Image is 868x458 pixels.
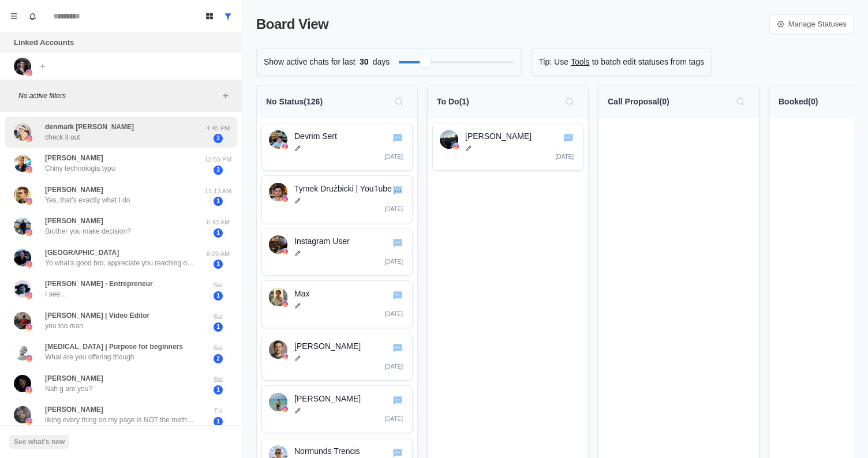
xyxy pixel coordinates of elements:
span: 1 [214,322,223,332]
p: Chiny technologia typu [45,163,115,174]
button: Search [560,92,579,111]
p: No active filters [18,91,219,101]
p: To Do ( 1 ) [437,96,469,108]
p: What are you offering though [45,352,134,362]
a: Manage Statuses [769,14,854,34]
div: Filter by activity days [420,57,431,68]
p: to batch edit statuses from tags [592,56,705,68]
p: [PERSON_NAME] [294,340,405,352]
p: [PERSON_NAME] [45,153,103,163]
p: [DATE] [385,205,403,213]
button: Add filters [219,89,233,103]
img: picture [25,229,32,236]
div: Go to chatTony Webberinstagram[PERSON_NAME][DATE] [261,333,413,381]
p: Devrim Sert [294,130,405,142]
span: 1 [214,197,223,206]
div: Go to chat𝘾𝙧𝙞𝙨𝙩𝙞𝙖𝙣 𝙁𝙚𝙡𝙞𝙥𝙚instagram[PERSON_NAME][DATE] [261,385,413,433]
p: [DATE] [556,152,574,161]
p: Booked ( 0 ) [779,96,818,108]
p: [DATE] [385,257,403,266]
img: picture [25,69,32,76]
img: picture [25,292,32,299]
img: picture [25,418,32,425]
p: Call Proposal ( 0 ) [608,96,669,108]
img: picture [14,123,31,141]
img: picture [14,312,31,329]
img: instagram [282,196,288,202]
p: 12:55 PM [204,155,233,164]
a: Tools [571,56,590,68]
p: [DATE] [385,415,403,423]
p: 6:43 AM [204,217,233,227]
span: 1 [214,260,223,269]
p: Sat [204,280,233,290]
p: days [373,56,390,68]
p: Yes, that’s exactly what I do [45,195,130,205]
button: Go to chat [391,132,404,144]
img: instagram [282,354,288,359]
img: picture [14,217,31,235]
button: Search [731,92,750,111]
img: instagram [453,144,459,149]
p: [DATE] [385,310,403,318]
button: Add account [36,59,50,73]
p: [PERSON_NAME] | Video Editor [45,310,149,321]
p: 11:13 AM [204,186,233,196]
p: Brother you make decision? [45,226,131,236]
p: you too man [45,321,83,331]
img: picture [25,386,32,393]
img: Max [269,288,287,306]
p: Instagram User [294,235,405,247]
p: check it out [45,132,80,142]
img: Tymek Drużbicki | YouTube dla Biznesu [269,183,287,201]
p: [PERSON_NAME] [45,404,103,415]
p: Normunds Trencis [294,445,405,457]
span: 1 [214,291,223,301]
button: Board View [200,7,219,25]
p: Linked Accounts [14,37,74,48]
p: 4:45 PM [204,123,233,133]
img: picture [25,261,32,268]
p: [GEOGRAPHIC_DATA] [45,247,119,258]
p: [DATE] [385,152,403,161]
span: 1 [214,228,223,238]
p: I see... [45,289,66,299]
span: 1 [214,417,223,426]
img: picture [25,198,32,205]
button: Go to chat [391,394,404,407]
p: Sat [204,312,233,322]
button: Menu [5,7,23,25]
span: 3 [214,166,223,175]
button: Go to chat [562,132,575,144]
img: instagram [282,301,288,307]
img: picture [14,186,31,204]
p: [PERSON_NAME] - Entrepreneur [45,279,153,289]
button: Search [390,92,408,111]
p: [PERSON_NAME] [45,373,103,384]
img: picture [14,280,31,298]
p: Tip: Use [538,56,568,68]
img: picture [25,324,32,331]
button: Go to chat [391,341,404,354]
img: picture [25,135,32,142]
img: Bailey Thomson [440,130,458,149]
img: picture [25,355,32,362]
img: instagram [282,406,288,412]
p: liking every thing on my page is NOT the method bro lool [45,415,195,425]
div: Go to chatDevrim SertinstagramDevrim Sert[DATE] [261,123,413,171]
button: Go to chat [391,289,404,302]
button: Go to chat [391,236,404,249]
img: picture [14,406,31,423]
span: 30 [356,56,373,68]
img: picture [14,343,31,361]
span: 2 [214,354,223,363]
p: [PERSON_NAME] [45,185,103,195]
button: Notifications [23,7,42,25]
img: picture [14,249,31,266]
p: Max [294,288,405,300]
p: Tymek Drużbicki | YouTube dla [PERSON_NAME] [294,183,405,195]
img: Devrim Sert [269,130,287,149]
button: Go to chat [391,184,404,197]
p: Sat [204,375,233,385]
p: [DATE] [385,362,403,371]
